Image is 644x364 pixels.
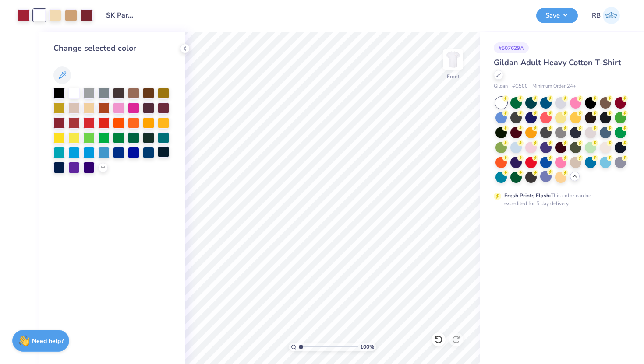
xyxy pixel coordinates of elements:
img: Riley Barbalat [603,7,620,24]
span: RB [592,10,601,21]
input: Untitled Design [99,7,142,24]
span: 100 % [360,343,374,351]
strong: Fresh Prints Flash: [504,192,551,199]
div: Front [447,73,460,80]
img: Front [444,51,462,68]
div: # 507629A [494,42,529,53]
div: This color can be expedited for 5 day delivery. [504,192,612,207]
div: Change selected color [53,42,171,54]
a: RB [592,7,620,24]
span: # G500 [512,83,528,90]
span: Gildan [494,83,508,90]
strong: Need help? [32,337,64,345]
button: Save [536,8,578,23]
span: Gildan Adult Heavy Cotton T-Shirt [494,57,621,68]
span: Minimum Order: 24 + [532,83,576,90]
